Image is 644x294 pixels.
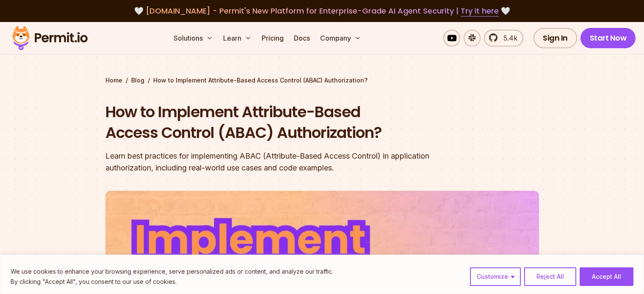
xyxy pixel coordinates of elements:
a: Pricing [258,30,287,47]
button: Reject All [524,267,576,286]
div: / / [105,76,539,85]
button: Accept All [580,267,633,286]
button: Learn [220,30,255,47]
h1: How to Implement Attribute-Based Access Control (ABAC) Authorization? [105,102,431,143]
button: Customize [470,267,521,286]
a: Start Now [580,28,636,48]
span: [DOMAIN_NAME] - Permit's New Platform for Enterprise-Grade AI Agent Security | [146,5,499,16]
a: Blog [131,76,144,85]
span: 5.4k [498,33,517,43]
a: Sign In [533,28,577,48]
a: Try it here [461,5,499,16]
a: 5.4k [484,30,523,47]
p: By clicking "Accept All", you consent to our use of cookies. [11,277,333,287]
a: Docs [290,30,313,47]
p: We use cookies to enhance your browsing experience, serve personalized ads or content, and analyz... [11,267,333,277]
img: Permit logo [8,24,91,52]
div: Learn best practices for implementing ABAC (Attribute-Based Access Control) in application author... [105,150,431,174]
button: Solutions [170,30,216,47]
button: Company [317,30,365,47]
div: 🤍 🤍 [20,5,624,17]
a: Home [105,76,122,85]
